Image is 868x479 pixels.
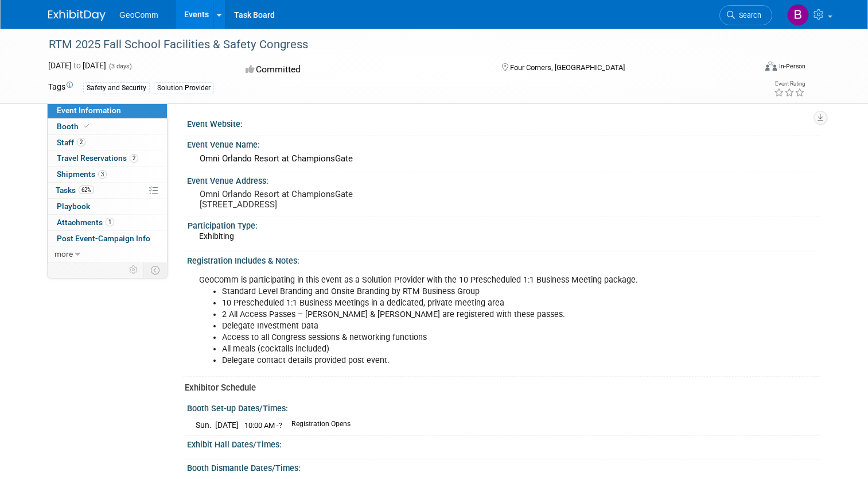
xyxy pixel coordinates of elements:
[285,419,351,431] td: Registration Opens
[57,138,85,147] span: Staff
[77,138,85,146] span: 2
[199,231,234,241] span: Exhibiting
[55,249,73,258] span: more
[56,186,94,195] span: Tasks
[48,10,106,21] img: ExhibitDay
[187,172,820,187] div: Event Venue Address:
[119,10,158,20] span: GeoComm
[72,61,83,70] span: to
[187,459,820,474] div: Booth Dismantle Dates/Times:
[191,269,696,373] div: GeoComm is participating in this event as a Solution Provider with the 10 Prescheduled 1:1 Busine...
[188,217,815,231] div: Participation Type:
[48,81,73,94] td: Tags
[244,421,282,430] span: 10:00 AM -
[98,170,107,179] span: 3
[57,153,138,163] span: Travel Reservations
[185,382,811,394] div: Exhibitor Schedule
[222,309,689,320] li: 2 All Access Passes – [PERSON_NAME] & [PERSON_NAME] are registered with these passes.
[57,218,114,227] span: Attachments
[196,150,811,168] div: Omni Orlando Resort at ChampionsGate
[48,231,167,246] a: Post Event-Campaign Info
[196,419,215,431] td: Sun.
[242,60,483,80] div: Committed
[124,262,144,277] td: Personalize Event Tab Strip
[79,186,94,194] span: 62%
[57,234,150,243] span: Post Event-Campaign Info
[787,4,809,26] img: Bill McCullough
[48,119,167,134] a: Booth
[215,419,239,431] td: [DATE]
[106,218,114,226] span: 1
[779,62,805,71] div: In-Person
[130,154,138,163] span: 2
[774,81,805,87] div: Event Rating
[279,421,282,430] span: ?
[48,215,167,230] a: Attachments1
[48,103,167,118] a: Event Information
[222,298,689,309] li: 10 Prescheduled 1:1 Business Meetings in a dedicated, private meeting area
[45,34,741,55] div: RTM 2025 Fall School Facilities & Safety Congress
[187,136,820,150] div: Event Venue Name:
[48,199,167,214] a: Playbook
[108,63,132,70] span: (3 days)
[187,115,820,130] div: Event Website:
[48,167,167,182] a: Shipments3
[84,123,89,129] i: Booth reservation complete
[222,286,689,298] li: Standard Level Branding and Onsite Branding by RTM Business Group
[48,61,106,70] span: [DATE] [DATE]
[222,355,689,366] li: Delegate contact details provided post event.
[222,343,689,355] li: All meals (cocktails included)
[200,189,438,210] pre: Omni Orlando Resort at ChampionsGate [STREET_ADDRESS]
[222,320,689,332] li: Delegate Investment Data
[694,60,805,77] div: Event Format
[187,400,820,414] div: Booth Set-up Dates/Times:
[48,246,167,262] a: more
[48,183,167,198] a: Tasks62%
[222,332,689,343] li: Access to all Congress sessions & networking functions
[83,82,150,94] div: Safety and Security
[719,5,772,25] a: Search
[187,436,820,450] div: Exhibit Hall Dates/Times:
[57,202,90,211] span: Playbook
[57,106,121,115] span: Event Information
[48,150,167,166] a: Travel Reservations2
[187,252,820,266] div: Registration Includes & Notes:
[154,82,214,94] div: Solution Provider
[735,11,761,20] span: Search
[57,122,92,131] span: Booth
[57,169,107,179] span: Shipments
[765,61,777,71] img: Format-Inperson.png
[48,135,167,150] a: Staff2
[144,262,168,277] td: Toggle Event Tabs
[510,63,625,72] span: Four Corners, [GEOGRAPHIC_DATA]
